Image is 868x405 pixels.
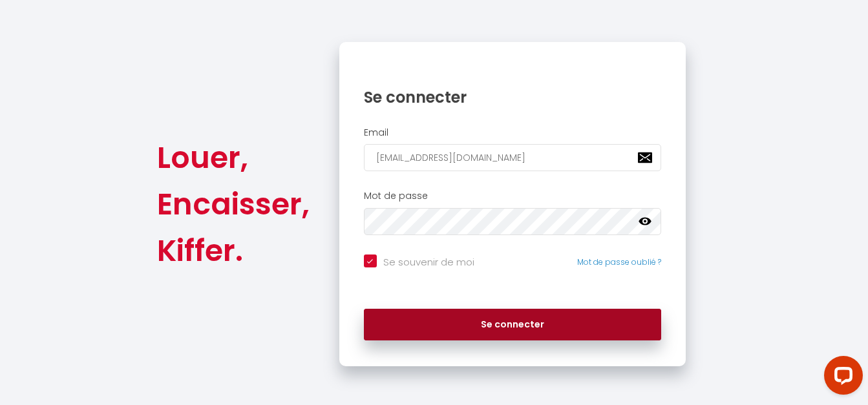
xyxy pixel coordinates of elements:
iframe: LiveChat chat widget [814,351,868,405]
h1: Se connecter [364,87,662,107]
input: Ton Email [364,144,662,171]
div: Kiffer. [157,227,310,274]
button: Se connecter [364,309,662,341]
h2: Email [364,127,662,138]
div: Encaisser, [157,181,310,227]
a: Mot de passe oublié ? [577,256,661,267]
h2: Mot de passe [364,191,662,202]
div: Louer, [157,134,310,181]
